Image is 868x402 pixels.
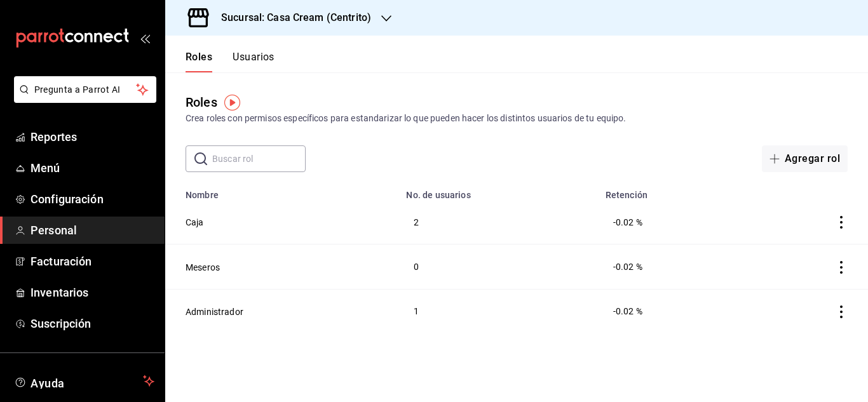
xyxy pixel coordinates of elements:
input: Buscar rol [212,146,306,171]
button: Agregar rol [762,145,848,172]
td: 0 [398,245,597,289]
button: Administrador [186,305,243,318]
a: Pregunta a Parrot AI [9,92,156,105]
button: Meseros [186,261,220,274]
span: Menú [31,159,154,177]
div: Roles [186,93,217,112]
span: Reportes [31,128,154,145]
span: Inventarios [31,284,154,301]
span: Configuración [31,191,154,208]
button: Caja [186,216,204,229]
th: Retención [598,182,747,200]
button: Pregunta a Parrot AI [14,76,156,103]
button: actions [835,305,848,318]
td: -0.02 % [598,289,747,333]
h3: Sucursal: Casa Cream (Centrito) [211,10,371,25]
span: Pregunta a Parrot AI [34,83,137,97]
span: Suscripción [31,315,154,332]
td: -0.02 % [598,245,747,289]
div: Crea roles con permisos específicos para estandarizar lo que pueden hacer los distintos usuarios ... [186,112,848,125]
td: -0.02 % [598,200,747,245]
img: Tooltip marker [224,95,240,111]
button: Usuarios [233,51,275,72]
td: 2 [398,200,597,245]
td: 1 [398,289,597,333]
button: open_drawer_menu [140,33,150,43]
div: navigation tabs [186,51,275,72]
span: Personal [31,222,154,239]
span: Ayuda [31,373,138,389]
button: actions [835,261,848,274]
span: Facturación [31,253,154,270]
th: Nombre [165,182,398,200]
button: actions [835,216,848,229]
button: Roles [186,51,212,72]
th: No. de usuarios [398,182,597,200]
